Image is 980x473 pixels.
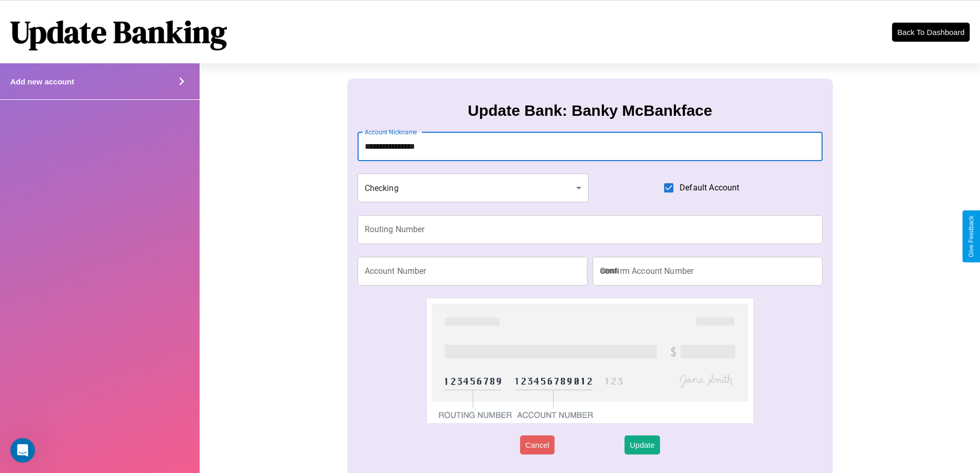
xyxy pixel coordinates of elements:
h1: Update Banking [10,11,227,53]
div: Checking [358,173,589,202]
button: Update [625,435,660,454]
button: Cancel [520,435,555,454]
h3: Update Bank: Banky McBankface [468,102,712,119]
label: Account Nickname [365,128,417,136]
span: Default Account [680,182,739,194]
img: check [427,299,753,423]
div: Give Feedback [968,216,975,257]
button: Back To Dashboard [892,23,970,42]
h4: Add new account [10,77,74,86]
iframe: Intercom live chat [10,438,35,463]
